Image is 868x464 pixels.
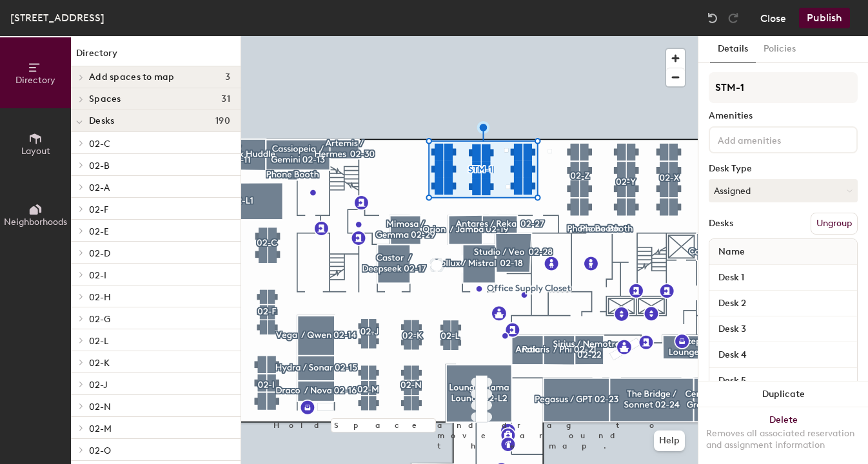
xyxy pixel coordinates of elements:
[799,8,850,28] button: Publish
[89,445,111,456] span: 02-O
[709,218,733,229] div: Desks
[706,428,860,451] div: Removes all associated reservation and assignment information
[89,358,110,369] span: 02-K
[712,346,854,364] input: Unnamed desk
[715,131,831,147] input: Add amenities
[756,36,804,63] button: Policies
[89,72,175,82] span: Add spaces to map
[727,12,740,24] img: Redo
[15,75,55,86] span: Directory
[89,423,112,434] span: 02-M
[89,380,108,391] span: 02-J
[709,179,858,202] button: Assigned
[89,139,110,150] span: 02-C
[215,116,230,126] span: 190
[89,401,111,412] span: 02-N
[89,160,110,171] span: 02-B
[712,320,854,338] input: Unnamed desk
[698,407,868,464] button: DeleteRemoves all associated reservation and assignment information
[710,36,756,63] button: Details
[89,226,109,237] span: 02-E
[89,182,110,193] span: 02-A
[221,94,230,104] span: 31
[709,164,858,174] div: Desk Type
[71,46,241,66] h1: Directory
[21,146,50,157] span: Layout
[89,336,108,347] span: 02-L
[89,248,110,259] span: 02-D
[712,295,854,313] input: Unnamed desk
[760,8,786,28] button: Close
[811,213,858,235] button: Ungroup
[89,292,111,303] span: 02-H
[709,111,858,121] div: Amenities
[10,10,104,26] div: [STREET_ADDRESS]
[712,372,854,390] input: Unnamed desk
[225,72,230,82] span: 3
[89,204,108,215] span: 02-F
[4,217,67,227] span: Neighborhoods
[654,430,685,451] button: Help
[89,314,110,325] span: 02-G
[698,382,868,407] button: Duplicate
[89,116,114,126] span: Desks
[706,12,719,24] img: Undo
[89,94,121,104] span: Spaces
[712,269,854,287] input: Unnamed desk
[89,270,106,281] span: 02-I
[712,240,751,264] span: Name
